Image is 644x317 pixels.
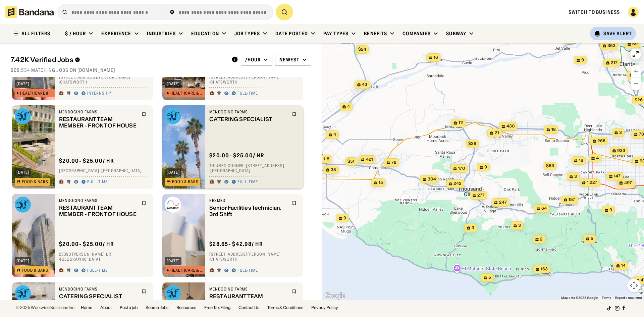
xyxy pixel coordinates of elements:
[170,91,206,95] div: Healthcare & Mental Health
[22,268,48,272] div: Food & Bars
[541,266,548,272] span: 163
[579,158,583,163] span: 18
[472,225,474,231] span: 3
[569,9,620,15] a: Switch to Business
[65,31,86,37] div: $ / hour
[311,306,338,310] a: Privacy Policy
[323,31,348,37] div: Pay Types
[209,198,288,203] div: ResMed
[16,170,30,174] div: [DATE]
[100,306,112,310] a: About
[59,286,138,292] div: Mendocino Farms
[551,127,556,133] span: 18
[607,43,615,49] span: 353
[209,74,299,85] div: [STREET_ADDRESS][PERSON_NAME] · Chatsworth
[446,31,466,37] div: Subway
[484,164,487,170] span: 9
[323,156,329,162] span: 118
[59,168,149,174] div: [GEOGRAPHIC_DATA] · [GEOGRAPHIC_DATA]
[245,57,261,63] div: /hour
[191,31,219,37] div: Education
[165,197,181,213] img: ResMed logo
[11,77,311,300] div: grid
[176,306,196,310] a: Resources
[59,109,138,115] div: Mendocino Farms
[546,163,554,168] span: $63
[347,159,355,164] span: $51
[209,163,299,173] div: Triunfo Corner · [STREET_ADDRESS] · [GEOGRAPHIC_DATA]
[81,306,92,310] a: Home
[59,252,149,262] div: 23393 [PERSON_NAME] Dr · [GEOGRAPHIC_DATA]
[20,91,55,95] div: Healthcare & Mental Health
[561,296,598,300] span: Map data ©2025 Google
[15,108,31,124] img: Mendocino Farms logo
[615,296,642,300] a: Report a map error
[59,74,149,85] div: [STREET_ADDRESS][PERSON_NAME] · Chatsworth
[87,179,108,185] div: Full-time
[611,60,618,66] span: 217
[324,292,346,300] a: Open this area in Google Maps (opens a new window)
[591,236,593,242] span: 5
[59,293,138,300] div: CATERING SPECIALIST
[617,148,625,154] span: 933
[603,31,632,37] div: Save Alert
[379,180,383,186] span: 15
[347,104,350,110] span: 4
[627,279,641,292] button: Map camera controls
[597,138,605,144] span: 268
[165,108,181,124] img: Mendocino Farms logo
[574,174,577,179] span: 3
[101,31,131,37] div: Experience
[204,306,230,310] a: Free Tax Filing
[209,252,299,262] div: [STREET_ADDRESS][PERSON_NAME] · Chatsworth
[602,296,611,300] a: Terms (opens in new tab)
[16,259,30,263] div: [DATE]
[234,31,260,37] div: Job Types
[21,31,50,36] div: ALL FILTERS
[59,198,138,203] div: Mendocino Farms
[324,292,346,300] img: Google
[614,173,621,179] span: 147
[333,132,336,138] span: 4
[209,205,288,217] div: Senior Facilities Technician, 3rd Shift
[22,180,48,184] div: Food & Bars
[59,157,114,164] div: $ 20.00 - $25.00 / hr
[11,67,311,73] div: 909,534 matching jobs on [DOMAIN_NAME]
[165,285,181,301] img: Mendocino Farms logo
[209,286,288,292] div: Mendocino Farms
[621,263,626,269] span: 14
[16,306,75,310] div: © 2025 Workwise Solutions Inc.
[581,57,584,63] span: 9
[331,167,336,173] span: 35
[87,268,108,273] div: Full-time
[237,179,258,185] div: Full-time
[540,236,543,242] span: 2
[428,176,436,182] span: 304
[237,268,258,273] div: Full-time
[146,306,168,310] a: Search Jobs
[391,160,396,165] span: 78
[167,259,180,263] div: [DATE]
[541,206,547,211] span: 64
[15,197,31,213] img: Mendocino Farms logo
[170,268,206,272] div: Healthcare & Mental Health
[453,181,462,187] span: 242
[402,31,431,37] div: Companies
[16,82,30,86] div: [DATE]
[619,130,622,136] span: 3
[267,306,303,310] a: Terms & Conditions
[468,141,476,146] span: $26
[167,82,180,86] div: [DATE]
[209,241,263,248] div: $ 28.65 - $42.98 / hr
[632,41,638,47] span: 69
[59,116,138,129] div: RESTAURANT TEAM MEMBER - FRONT OF HOUSE
[11,56,226,64] div: 7.42K Verified Jobs
[147,31,176,37] div: Industries
[366,157,373,162] span: 421
[609,207,612,213] span: 9
[596,155,599,161] span: 4
[275,31,308,37] div: Date Posted
[459,120,464,126] span: 111
[87,91,111,96] div: Internship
